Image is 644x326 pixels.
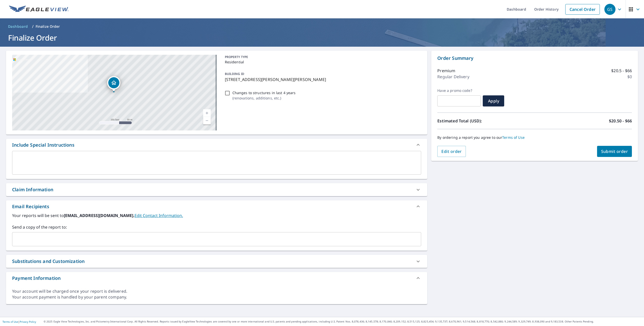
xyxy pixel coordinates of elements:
div: Email Recipients [12,203,49,210]
nav: breadcrumb [6,22,638,31]
div: Payment Information [12,275,61,282]
span: Edit order [441,149,462,154]
h1: Finalize Order [6,33,638,43]
p: Finalize Order [36,24,60,29]
p: Premium [437,68,455,74]
a: Terms of Use [3,320,18,323]
p: [STREET_ADDRESS][PERSON_NAME][PERSON_NAME] [225,76,419,83]
p: © 2025 Eagle View Technologies, Inc. and Pictometry International Corp. All Rights Reserved. Repo... [44,320,641,323]
label: Send a copy of the report to: [12,224,421,230]
p: Changes to structures in last 4 years [232,90,296,95]
div: Include Special Instructions [6,139,427,151]
div: Substitutions and Customization [12,258,85,265]
p: $0 [627,74,632,80]
p: BUILDING ID [225,72,244,76]
a: Cancel Order [565,4,600,15]
p: Residential [225,59,419,65]
button: Submit order [597,146,632,157]
div: Dropped pin, building 1, Residential property, 15005 Sherman Way Van Nuys, CA 91405 [107,76,120,92]
a: Terms of Use [502,135,525,140]
label: Your reports will be sent to [12,212,421,219]
span: Dashboard [8,24,28,29]
span: Submit order [601,149,628,154]
b: [EMAIL_ADDRESS][DOMAIN_NAME]. [64,213,135,218]
p: | [3,320,36,323]
p: Regular Delivery [437,74,469,80]
span: Apply [487,98,500,104]
p: $20.50 - $66 [609,118,632,124]
div: GS [604,4,615,15]
a: Current Level 17, Zoom In [203,109,211,117]
div: Your account payment is handled by your parent company. [12,294,421,300]
div: Substitutions and Customization [6,255,427,268]
div: Email Recipients [6,200,427,212]
p: PROPERTY TYPE [225,55,419,59]
button: Edit order [437,146,466,157]
li: / [32,23,34,30]
div: Claim Information [12,186,53,193]
p: ( renovations, additions, etc. ) [232,95,296,101]
p: $20.5 - $66 [611,68,632,74]
img: EV Logo [9,6,69,13]
div: Your account will be charged once your report is delivered. [12,288,421,294]
button: Apply [483,95,504,106]
p: By ordering a report you agree to our [437,135,632,140]
div: Payment Information [6,272,427,284]
a: Dashboard [6,22,30,31]
label: Have a promo code? [437,88,481,93]
div: Claim Information [6,183,427,196]
a: Current Level 17, Zoom Out [203,117,211,124]
a: EditContactInfo [135,213,183,218]
p: Order Summary [437,55,632,62]
div: Include Special Instructions [12,142,74,148]
p: Estimated Total (USD): [437,118,534,124]
a: Privacy Policy [20,320,36,323]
